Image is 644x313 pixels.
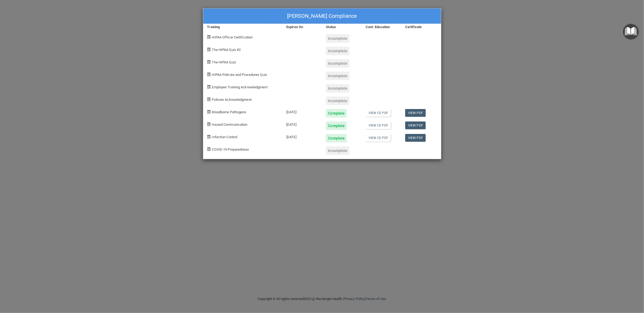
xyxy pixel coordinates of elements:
div: Incomplete [326,97,349,105]
a: View PDF [405,121,426,129]
span: HIPAA Officer Certification [212,35,253,39]
div: [PERSON_NAME] Compliance [203,8,441,24]
span: HIPAA Policies and Procedures Quiz [212,73,267,77]
span: Policies Acknowledgment [212,98,252,102]
a: View CE PDF [366,121,391,129]
div: Incomplete [326,34,349,43]
span: Infection Control [212,135,237,139]
div: [DATE] [282,118,322,130]
a: View CE PDF [366,109,391,117]
span: Employee Training Acknowledgment [212,85,267,89]
div: Status [322,24,361,30]
a: View PDF [405,134,426,142]
span: The HIPAA Quiz #2 [212,48,241,52]
div: Incomplete [326,47,349,55]
span: The HIPAA Quiz [212,60,236,64]
div: Cont. Education [362,24,401,30]
div: Incomplete [326,146,349,155]
div: Incomplete [326,84,349,93]
button: Open Resource Center [623,24,639,40]
div: Expires On [282,24,322,30]
span: COVID-19 Preparedness [212,147,249,151]
div: [DATE] [282,130,322,142]
div: Complete [326,134,347,142]
div: Certificate [401,24,441,30]
div: [DATE] [282,105,322,118]
a: View PDF [405,109,426,117]
span: Hazard Communication [212,123,248,127]
span: Bloodborne Pathogens [212,110,247,114]
div: Incomplete [326,72,349,80]
div: Training [203,24,283,30]
div: Incomplete [326,59,349,68]
a: View CE PDF [366,134,391,142]
div: Complete [326,109,347,118]
div: Complete [326,121,347,130]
